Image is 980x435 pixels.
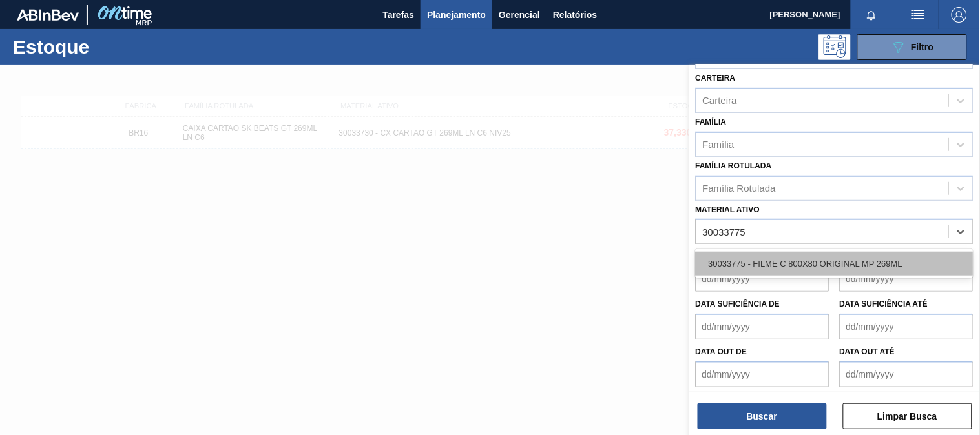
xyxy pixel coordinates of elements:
label: Data suficiência até [840,299,928,309]
button: Notificações [851,6,892,24]
input: dd/mm/yyyy [840,314,974,339]
input: dd/mm/yyyy [696,314,829,339]
label: Material ativo [696,205,760,214]
input: dd/mm/yyyy [696,266,829,292]
div: 30033775 - FILME C 800X80 ORIGINAL MP 269ML [696,252,974,276]
span: Filtro [912,42,934,52]
img: TNhmsLtSVTkK8tSr43FrP2fwEKptu5GPRR3wAAAABJRU5ErkJggg== [17,9,79,21]
div: Pogramando: nenhum usuário selecionado [818,34,851,60]
div: Família Rotulada [703,183,776,194]
label: Data suficiência de [696,299,780,309]
span: Gerencial [499,7,540,23]
label: Data out até [840,347,895,356]
label: Família [696,117,727,126]
span: Planejamento [427,7,486,23]
div: Carteira [703,95,737,106]
label: Família Rotulada [696,161,772,170]
label: Carteira [696,74,736,83]
label: Data out de [696,347,747,356]
h1: Estoque [13,39,198,54]
input: dd/mm/yyyy [840,361,974,387]
input: dd/mm/yyyy [840,266,974,292]
button: Filtro [857,34,967,60]
span: Tarefas [382,7,414,23]
span: Relatórios [553,7,597,23]
img: userActions [910,7,926,23]
div: Família [703,139,735,150]
input: dd/mm/yyyy [696,361,829,387]
img: Logout [952,7,967,23]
